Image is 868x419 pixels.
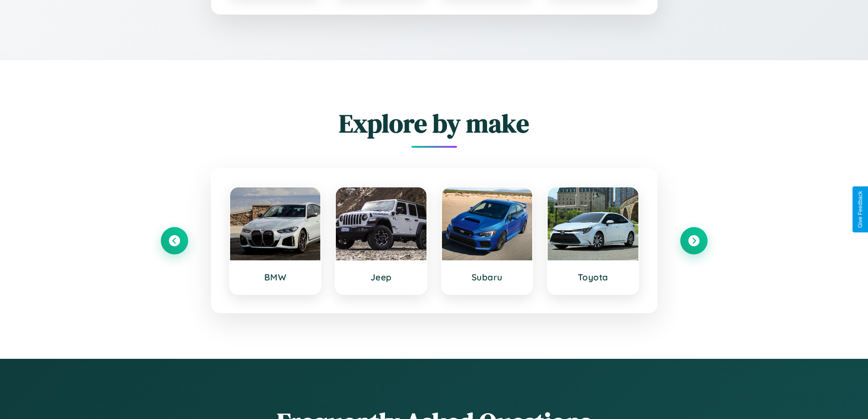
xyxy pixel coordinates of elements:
[239,272,312,283] h3: BMW
[345,272,417,283] h3: Jeep
[451,272,524,283] h3: Subaru
[857,191,863,228] div: Give Feedback
[161,106,708,141] h2: Explore by make
[557,272,629,283] h3: Toyota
